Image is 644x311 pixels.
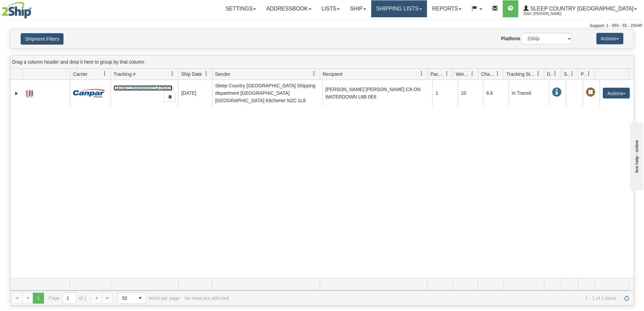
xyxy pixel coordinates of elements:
[73,71,88,77] span: Carrier
[114,71,136,77] span: Tracking #
[63,293,76,304] input: Page 1
[492,68,503,80] a: Charge filter column settings
[261,0,316,17] a: Addressbook
[518,0,642,17] a: Sleep Country [GEOGRAPHIC_DATA] 2044 / [PERSON_NAME]
[467,68,478,80] a: Weight filter column settings
[10,55,634,69] div: grid grouping header
[523,10,574,17] span: 2044 / [PERSON_NAME]
[583,68,595,80] a: Pickup Status filter column settings
[13,90,20,97] a: Expand
[181,71,202,77] span: Ship Date
[621,293,632,304] a: Refresh
[215,71,230,77] span: Sender
[220,0,261,17] a: Settings
[547,71,553,77] span: Delivery Status
[99,68,111,80] a: Carrier filter column settings
[135,293,146,304] span: select
[501,35,520,42] label: Platform
[234,295,617,301] span: 1 - 1 of 1 items
[122,295,131,302] span: 50
[316,0,345,17] a: Lists
[167,68,178,80] a: Tracking # filter column settings
[596,33,623,44] button: Actions
[185,295,229,301] div: No rows are selected
[508,80,549,106] td: In Transit
[178,80,212,106] td: [DATE]
[73,89,105,97] img: 14 - Canpar
[323,71,342,77] span: Recipient
[322,80,432,106] td: [PERSON_NAME] [PERSON_NAME] CA ON WATERDOWN L8B 0E8
[506,71,536,77] span: Tracking Status
[345,0,371,17] a: Ship
[549,68,561,80] a: Delivery Status filter column settings
[529,6,634,12] span: Sleep Country [GEOGRAPHIC_DATA]
[481,71,495,77] span: Charge
[212,80,322,106] td: Sleep Country [GEOGRAPHIC_DATA] Shipping department [GEOGRAPHIC_DATA] [GEOGRAPHIC_DATA] Kitchener...
[564,71,570,77] span: Shipment Issues
[371,0,427,17] a: Shipping lists
[2,23,642,29] div: Support: 1 - 855 - 55 - 2SHIP
[427,0,467,17] a: Reports
[458,80,483,106] td: 10
[532,68,544,80] a: Tracking Status filter column settings
[603,88,630,98] button: Actions
[118,292,146,304] span: Page sizes drop down
[432,80,458,106] td: 1
[441,68,453,80] a: Packages filter column settings
[26,87,33,98] a: Label
[456,71,470,77] span: Weight
[200,68,212,80] a: Ship Date filter column settings
[308,68,320,80] a: Sender filter column settings
[552,88,562,97] span: In Transit
[33,293,44,304] span: Page 1
[118,292,180,304] span: items per page
[581,71,587,77] span: Pickup Status
[5,6,63,11] div: live help - online
[2,2,31,19] img: logo2044.jpg
[483,80,508,106] td: 8.8
[566,68,578,80] a: Shipment Issues filter column settings
[49,292,87,304] span: Page of 1
[114,85,172,91] a: D424013940000001476001
[628,121,643,190] iframe: chat widget
[164,92,175,102] button: Copy to clipboard
[416,68,427,80] a: Recipient filter column settings
[21,33,64,45] button: Shipment Filters
[430,71,445,77] span: Packages
[586,88,595,97] span: Pickup Not Assigned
